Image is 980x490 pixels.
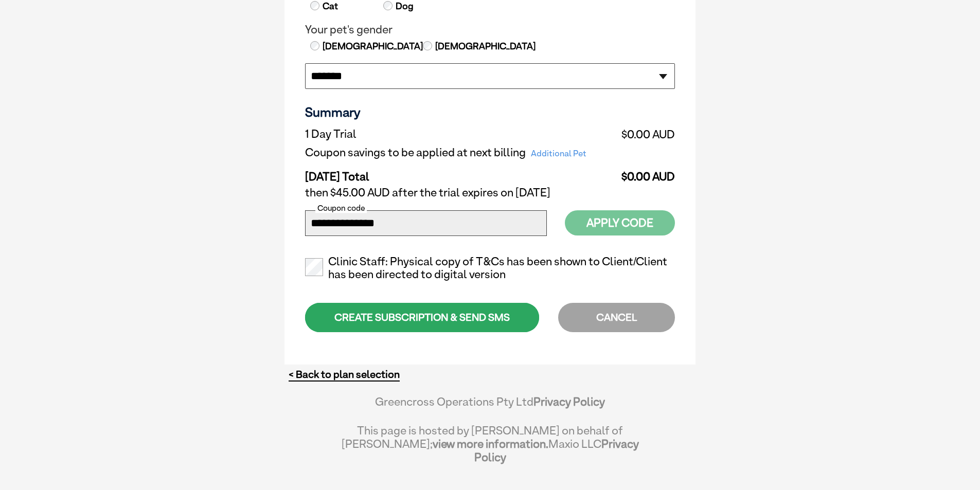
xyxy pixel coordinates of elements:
[305,255,675,282] label: Clinic Staff: Physical copy of T&Cs has been shown to Client/Client has been directed to digital ...
[305,258,323,276] input: Clinic Staff: Physical copy of T&Cs has been shown to Client/Client has been directed to digital ...
[305,104,675,120] h3: Summary
[305,143,615,162] td: Coupon savings to be applied at next billing
[433,437,548,450] a: view more information.
[526,147,592,161] span: Additional Pet
[305,303,539,332] div: CREATE SUBSCRIPTION & SEND SMS
[558,303,675,332] div: CANCEL
[615,162,675,184] td: $0.00 AUD
[341,419,639,464] div: This page is hosted by [PERSON_NAME] on behalf of [PERSON_NAME]; Maxio LLC
[315,204,367,213] label: Coupon code
[289,368,400,381] a: < Back to plan selection
[305,162,615,184] td: [DATE] Total
[305,125,615,143] td: 1 Day Trial
[341,395,639,419] div: Greencross Operations Pty Ltd
[305,184,675,202] td: then $45.00 AUD after the trial expires on [DATE]
[474,437,639,464] a: Privacy Policy
[615,125,675,143] td: $0.00 AUD
[565,210,675,235] button: Apply Code
[533,395,605,408] a: Privacy Policy
[305,23,675,37] legend: Your pet's gender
